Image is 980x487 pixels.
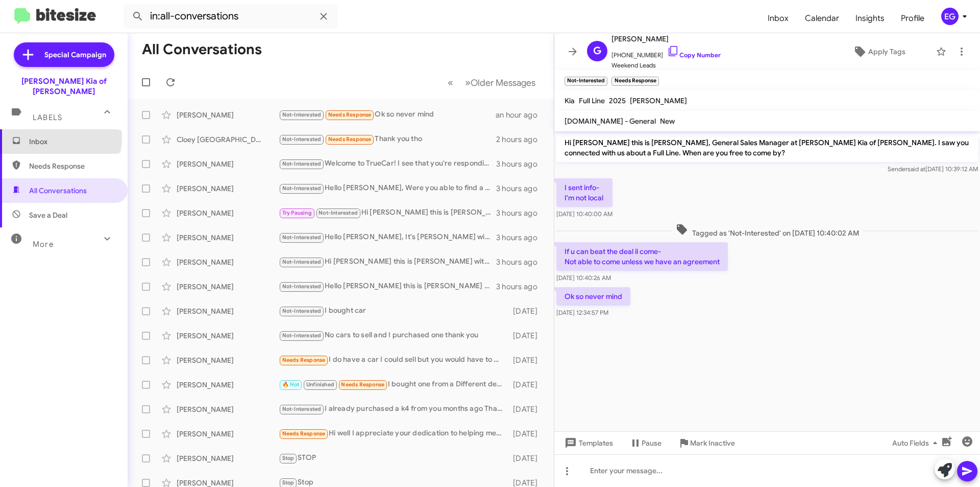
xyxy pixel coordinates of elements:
div: Ok so never mind [279,109,496,121]
span: Full Line [579,96,605,105]
span: 2025 [609,96,626,105]
span: Special Campaign [44,50,106,60]
span: Inbox [29,136,116,147]
span: Tagged as 'Not-Interested' on [DATE] 10:40:02 AM [672,223,863,238]
span: Not-Interested [282,136,322,143]
span: Auto Fields [892,434,941,452]
div: 3 hours ago [496,282,546,292]
a: Profile [893,4,933,33]
div: EG [941,8,959,25]
span: Not-Interested [282,234,322,241]
span: [PERSON_NAME] [611,33,721,45]
div: STOP [279,452,508,464]
button: Pause [621,434,670,452]
div: [DATE] [508,380,546,390]
input: Search [124,4,338,29]
div: [DATE] [508,331,546,341]
span: More [33,240,54,249]
div: [PERSON_NAME] [177,208,279,218]
a: Copy Number [667,51,721,59]
div: 3 hours ago [496,233,546,243]
div: [DATE] [508,355,546,365]
div: 2 hours ago [496,134,546,145]
span: Kia [565,96,575,105]
span: Pause [642,434,661,452]
div: 3 hours ago [496,208,546,218]
div: [PERSON_NAME] [177,453,279,463]
div: 3 hours ago [496,183,546,194]
span: Templates [562,434,613,452]
h1: All Conversations [142,41,262,58]
span: Try Pausing [282,210,312,216]
span: Save a Deal [29,210,67,220]
span: Needs Response [29,161,116,171]
span: Calendar [797,4,847,33]
p: Hi [PERSON_NAME] this is [PERSON_NAME], General Sales Manager at [PERSON_NAME] Kia of [PERSON_NAM... [556,133,978,162]
div: Hello [PERSON_NAME] this is [PERSON_NAME] from [PERSON_NAME] Kia of [PERSON_NAME]. We are activel... [279,281,496,292]
small: Needs Response [611,77,658,86]
span: Not-Interested [282,160,322,167]
span: Needs Response [282,430,326,437]
div: Thank you tho [279,133,496,145]
button: Next [459,72,542,93]
div: 3 hours ago [496,159,546,169]
button: Templates [554,434,621,452]
span: Stop [282,455,295,461]
p: If u can beat the deal il come- Not able to come unless we have an agreement [556,242,728,271]
div: I bought one from a Different dealer [279,379,508,390]
div: [DATE] [508,429,546,439]
span: [DOMAIN_NAME] - General [565,117,656,126]
span: G [593,43,601,59]
span: « [448,76,453,89]
button: EG [933,8,969,25]
span: [PHONE_NUMBER] [611,45,721,60]
p: Ok so never mind [556,287,630,306]
div: I already purchased a k4 from you months ago Thank you [279,403,508,415]
span: Mark Inactive [690,434,735,452]
span: 🔥 Hot [282,381,300,388]
span: said at [908,165,925,173]
div: [PERSON_NAME] [177,355,279,365]
span: Not-Interested [282,308,322,314]
span: Not-Interested [282,259,322,265]
span: [DATE] 12:34:57 PM [556,309,608,316]
div: [PERSON_NAME] [177,110,279,120]
div: [DATE] [508,404,546,414]
span: Not-Interested [318,210,358,216]
span: [DATE] 10:40:00 AM [556,210,612,218]
div: [PERSON_NAME] [177,233,279,243]
span: New [660,117,675,126]
div: [PERSON_NAME] [177,257,279,267]
span: Weekend Leads [611,60,721,71]
span: Apply Tags [868,42,905,61]
div: [DATE] [508,306,546,316]
div: [PERSON_NAME] [177,183,279,194]
span: Not-Interested [282,111,322,118]
span: Stop [282,479,295,486]
button: Mark Inactive [670,434,743,452]
a: Inbox [759,4,797,33]
span: Not-Interested [282,283,322,290]
div: [PERSON_NAME] [177,331,279,341]
p: I sent info- I'm not local [556,178,612,207]
span: Not-Interested [282,332,322,339]
div: Hello [PERSON_NAME], It's [PERSON_NAME] with [PERSON_NAME] of [PERSON_NAME]. Were you able to fin... [279,231,496,243]
button: Apply Tags [826,42,931,61]
nav: Page navigation example [442,72,542,93]
div: [PERSON_NAME] [177,306,279,316]
span: » [465,76,471,89]
span: Needs Response [328,111,372,118]
span: [PERSON_NAME] [630,96,687,105]
div: [PERSON_NAME] [177,404,279,414]
div: Cloey [GEOGRAPHIC_DATA] [177,134,279,145]
div: [PERSON_NAME] [177,429,279,439]
button: Auto Fields [884,434,949,452]
span: Not-Interested [282,406,322,412]
div: Hi well I appreciate your dedication to helping me. New town is pretty far from me. [279,428,508,439]
div: I do have a car I could sell but you would have to be okay with taking a loss as I owe $7800 and ... [279,354,508,366]
div: Hello [PERSON_NAME], Were you able to find a Sorento that fit your needs? [279,182,496,194]
small: Not-Interested [565,77,607,86]
a: Special Campaign [14,42,114,67]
